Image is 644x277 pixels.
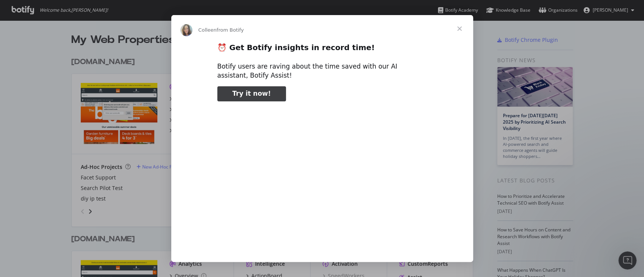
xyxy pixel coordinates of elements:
[217,86,286,101] a: Try it now!
[198,27,217,33] span: Colleen
[446,15,473,42] span: Close
[165,108,480,265] video: Play video
[217,62,427,80] div: Botify users are raving about the time saved with our AI assistant, Botify Assist!
[232,90,271,97] span: Try it now!
[217,27,244,33] span: from Botify
[217,43,427,57] h2: ⏰ Get Botify insights in record time!
[180,24,192,36] img: Profile image for Colleen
